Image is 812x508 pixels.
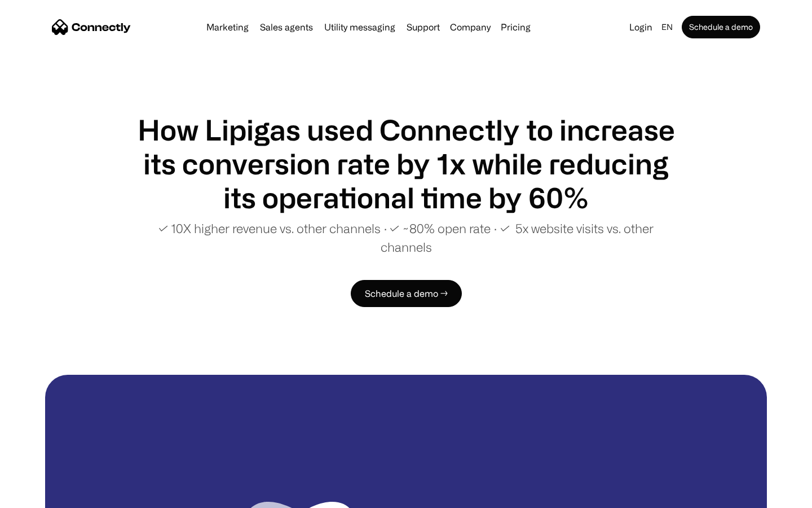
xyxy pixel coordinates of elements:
div: en [661,19,673,35]
ul: Language list [23,488,68,504]
a: Support [402,23,444,32]
a: Marketing [202,23,253,32]
aside: Language selected: English [11,487,68,504]
a: Schedule a demo [682,16,760,38]
a: Pricing [496,23,535,32]
h1: How Lipigas used Connectly to increase its conversion rate by 1x while reducing its operational t... [135,113,677,214]
p: ✓ 10X higher revenue vs. other channels ∙ ✓ ~80% open rate ∙ ✓ 5x website visits vs. other channels [135,219,677,256]
a: Schedule a demo → [351,280,462,307]
div: Company [450,19,491,35]
a: Utility messaging [320,23,400,32]
a: Sales agents [255,23,317,32]
a: Login [625,19,657,35]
